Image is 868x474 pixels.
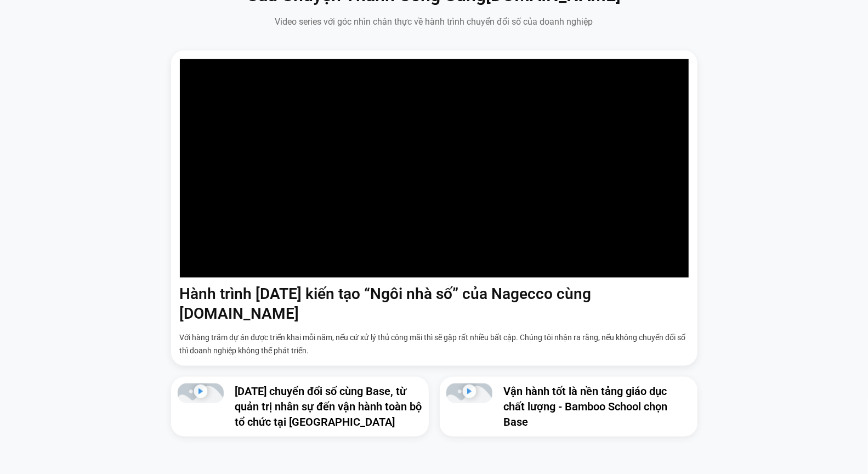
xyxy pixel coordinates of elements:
[180,285,592,323] a: Hành trình [DATE] kiến tạo “Ngôi nhà số” của Nagecco cùng [DOMAIN_NAME]
[180,331,689,357] p: Với hàng trăm dự án được triển khai mỗi năm, nếu cứ xử lý thủ công mãi thì sẽ gặp rất nhiều bất c...
[194,385,207,402] div: Phát video
[503,385,667,428] a: Vận hành tốt là nền tảng giáo dục chất lượng - Bamboo School chọn Base
[180,59,689,278] iframe: Hành trình 6 năm kiến tạo "Ngôi nhà số" của Nagecco cùng Base.vn
[171,15,697,29] p: Video series với góc nhìn chân thực về hành trình chuyển đổi số của doanh nghiệp
[235,385,422,428] a: [DATE] chuyển đổi số cùng Base, từ quản trị nhân sự đến vận hành toàn bộ tổ chức tại [GEOGRAPHIC_...
[462,385,476,402] div: Phát video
